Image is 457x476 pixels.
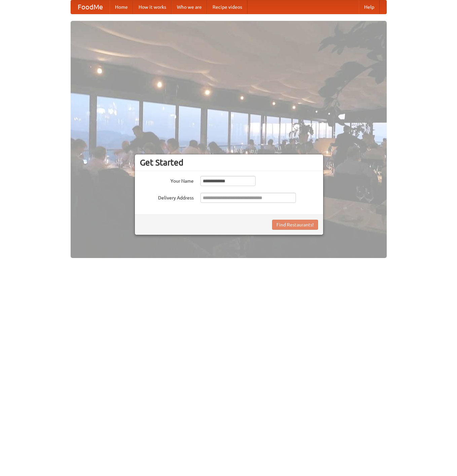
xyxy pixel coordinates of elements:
[140,176,194,184] label: Your Name
[207,0,247,14] a: Recipe videos
[140,193,194,201] label: Delivery Address
[133,0,172,14] a: How it works
[110,0,133,14] a: Home
[272,220,318,230] button: Find Restaurants!
[140,157,318,168] h3: Get Started
[71,0,110,14] a: FoodMe
[172,0,207,14] a: Who we are
[359,0,380,14] a: Help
